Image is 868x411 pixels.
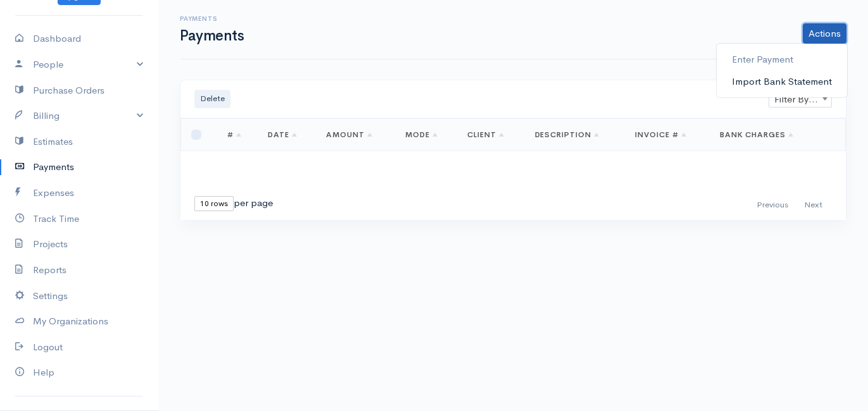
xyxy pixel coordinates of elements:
[194,90,230,108] button: Delete
[180,28,244,44] h1: Payments
[535,130,600,140] a: Description
[803,23,846,44] a: Actions
[194,196,273,211] div: per page
[720,130,794,140] a: Bank Charges
[769,90,832,107] span: Filter By Client
[635,130,686,140] a: Invoice #
[326,130,372,140] a: Amount
[268,130,297,140] a: Date
[467,130,504,140] a: Client
[227,130,241,140] a: #
[405,130,437,140] a: Mode
[717,71,847,93] a: Import Bank Statement
[180,15,244,22] h6: Payments
[717,49,847,71] a: Enter Payment
[769,90,831,108] span: Filter By Client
